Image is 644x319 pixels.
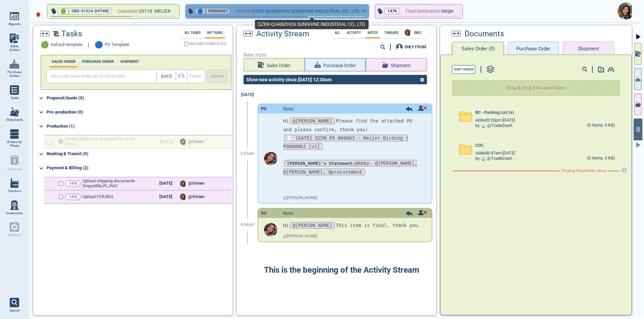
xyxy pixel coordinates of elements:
span: @[PERSON_NAME] [290,118,335,124]
span: INCLUDE COMPLETED [189,42,226,46]
img: Avatar [481,123,486,128]
button: 🟢|ORD-01524-D4T4N2Customer:20118 MEIJER [48,5,179,18]
span: New note: [244,52,430,58]
button: 🔵|PO000663Vendor: [186,5,369,18]
div: Show new activity since [DATE] 12:30am [244,77,334,82]
span: ONLY [412,31,424,35]
button: Purchase Order [508,42,559,55]
span: 📄 [DATE] QZXR PO 000663 - Meijer Birding | PO000663 [v1] [283,135,409,150]
label: Activity [345,31,363,35]
span: | [68,8,69,14]
div: PO [261,106,267,111]
span: Added 6:47am [DATE] [475,151,515,156]
span: Activity Stream [256,30,309,38]
span: Documents [465,30,504,38]
span: @Abby, @[PERSON_NAME], @[PERSON_NAME], @procurement [283,160,417,175]
img: Avatar [180,180,186,187]
span: Note: [283,106,294,111]
span: Sales Order [267,61,290,70]
span: Orders by Phase [5,140,23,148]
img: Avatar [481,156,486,161]
button: Shipment [563,42,614,55]
span: Purchase Orders [5,70,23,78]
span: [DATE] [161,75,172,79]
img: menu_icon [10,11,19,21]
img: menu_icon [10,85,19,95]
span: Tasks [61,30,82,38]
div: (0 Items, 0 KB) [587,123,615,128]
div: SO [261,211,267,216]
img: Avatar [618,3,634,19]
img: Avatar [264,223,277,236]
span: Vendors [8,189,21,193]
span: BC - Packing List (s) [475,110,514,115]
span: Tasks [10,96,19,100]
div: by @ TradeDash [475,156,512,161]
img: add-document [598,66,604,73]
span: 🔵 [95,41,103,49]
span: Meijer [441,7,454,15]
span: 20118 [139,7,154,15]
span: Shipment [391,61,411,70]
label: My Tasks [205,31,225,35]
img: menu_icon [10,200,19,210]
button: 1476Final Destination:Meijer [375,5,462,18]
p: 1476 [387,8,397,14]
div: Proposal/Quote (0) [47,93,231,103]
button: Sales Order (0) [452,42,504,55]
span: Sales Orders [5,44,23,52]
img: Avatar [264,152,277,165]
input: Add a new Sales Order task to this project [48,71,156,82]
img: diamond [36,12,40,17]
span: Customers [6,211,23,215]
img: unread icon [418,210,427,215]
span: @ [PERSON_NAME] [283,234,317,239]
div: [DATE] [154,181,177,186]
span: Reports [9,22,20,26]
div: Booking & Transit (0) [47,149,231,159]
span: COC [475,143,484,148]
img: Avatar [405,29,411,36]
span: @ [PERSON_NAME] [283,196,317,200]
p: Hi This item is final, thank you. [283,221,421,230]
span: 5:05am [240,151,255,156]
span: 🟢 [60,9,66,13]
div: [DATE] [154,194,177,199]
button: Sales Order [244,58,305,72]
strong: [PERSON_NAME]'s Statement: [287,161,355,166]
span: Upload shipping documents (Importfile,PL,INV) [83,179,144,189]
img: timeline2 [53,31,59,36]
label: SHIPMENT [118,59,141,64]
span: ORD-01524-D4T4N2 [71,8,109,14]
div: Production (1) [47,121,231,132]
label: Notes [366,31,380,35]
div: by @ TradeDash [475,123,512,128]
button: Shipment [366,58,427,72]
img: menu_icon [10,107,19,117]
label: All [333,31,342,35]
img: add-document [607,67,614,72]
div: ONLY FROM [405,45,426,49]
p: Hi Please find the attached PO and please confirm, thank you! [283,117,421,134]
div: (0 Items, 0 KB) [587,156,615,161]
label: Threads [382,31,400,35]
span: Note: [283,211,294,216]
label: SALES ORDER [50,59,77,64]
img: menu_icon [10,129,19,139]
span: Upload FCR/BOL [83,194,114,199]
span: Phase [189,74,201,79]
label: PURCHASE ORDER [80,59,116,64]
span: Shipments [6,118,23,122]
span: Added 2:20pm [DATE] [475,118,515,123]
p: Drag & Drop Files and Folders [507,85,566,91]
img: menu_icon [10,178,19,188]
span: Final Destination: [406,7,441,15]
span: 🔵 [197,9,203,13]
span: @[PERSON_NAME] [290,222,335,229]
span: MEIJER [154,8,171,14]
img: unread icon [418,105,427,111]
span: @Vivien [188,181,204,186]
label: All Tasks [182,31,203,35]
span: | [88,42,89,48]
span: Purchase Order [323,61,356,70]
